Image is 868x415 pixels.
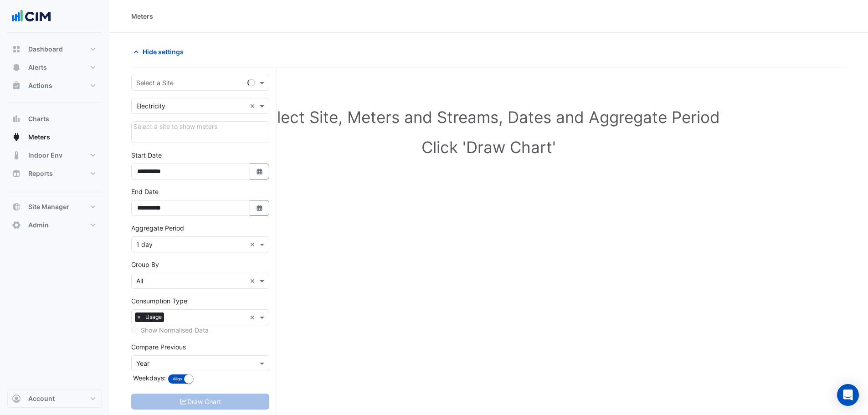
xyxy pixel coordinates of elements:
button: Alerts [7,58,102,77]
span: Actions [28,81,52,90]
label: End Date [131,187,159,196]
span: Dashboard [28,45,63,54]
span: Indoor Env [28,151,62,160]
span: Account [28,394,55,403]
span: × [135,313,143,322]
button: Charts [7,110,102,128]
button: Meters [7,128,102,146]
div: Meters [131,11,153,21]
span: Reports [28,169,53,178]
span: Clear [250,313,257,322]
span: Alerts [28,63,47,72]
app-icon: Site Manager [12,202,21,211]
button: Account [7,389,102,408]
button: Site Manager [7,198,102,216]
span: Meters [28,133,50,142]
button: Hide settings [131,44,190,60]
span: Usage [143,313,164,322]
app-icon: Meters [12,133,21,142]
span: Charts [28,114,49,123]
label: Aggregate Period [131,223,184,233]
app-icon: Actions [12,81,21,90]
app-icon: Reports [12,169,21,178]
app-icon: Indoor Env [12,151,21,160]
span: Clear [250,240,257,249]
app-icon: Admin [12,220,21,230]
div: Open Intercom Messenger [837,384,859,406]
app-icon: Alerts [12,63,21,72]
fa-icon: Select Date [256,204,264,212]
label: Compare Previous [131,342,186,352]
span: Site Manager [28,202,69,211]
h1: Select Site, Meters and Streams, Dates and Aggregate Period [146,108,832,127]
span: Clear [250,276,257,286]
fa-icon: Select Date [256,168,264,175]
h1: Click 'Draw Chart' [146,138,832,157]
button: Admin [7,216,102,234]
label: Show Normalised Data [141,325,209,335]
button: Dashboard [7,40,102,58]
div: Click Update or Cancel in Details panel [131,121,269,143]
label: Weekdays: [131,373,166,383]
img: Company Logo [11,7,52,26]
span: Clear [250,101,257,111]
button: Indoor Env [7,146,102,164]
app-icon: Charts [12,114,21,123]
span: Hide settings [143,47,184,56]
span: Admin [28,220,49,230]
button: Actions [7,77,102,95]
label: Start Date [131,150,162,160]
label: Group By [131,260,159,269]
app-icon: Dashboard [12,45,21,54]
button: Reports [7,164,102,183]
div: Select meters or streams to enable normalisation [131,325,269,335]
label: Consumption Type [131,296,187,306]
